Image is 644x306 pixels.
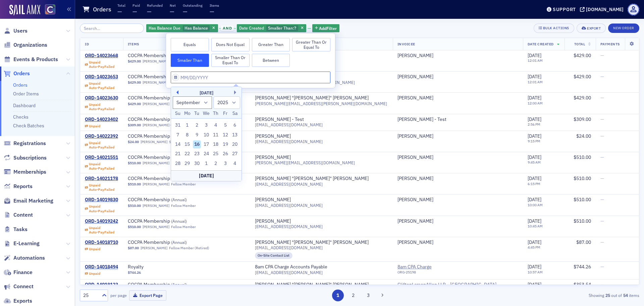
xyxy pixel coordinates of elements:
time: 2:56 PM [528,122,540,127]
div: Choose Wednesday, September 17th, 2025 [202,140,210,148]
button: Next Month [234,90,238,94]
span: [EMAIL_ADDRESS][DOMAIN_NAME] [255,122,323,127]
span: — [170,8,174,15]
div: Choose Friday, September 19th, 2025 [221,140,229,148]
div: ORD-14023668 [85,53,118,59]
div: ORD-14018123 [85,282,118,288]
div: [PERSON_NAME] [397,53,433,59]
div: Choose Sunday, September 7th, 2025 [174,131,182,139]
a: COCPA Membership (Annual) [128,155,212,161]
span: and [221,26,234,31]
span: COCPA Membership [128,155,212,161]
a: [PERSON_NAME] [397,176,433,182]
span: [DATE] [528,52,541,58]
span: [PERSON_NAME][EMAIL_ADDRESS][DOMAIN_NAME] [255,160,355,165]
div: We [202,110,210,118]
a: [PERSON_NAME] [397,155,433,161]
div: [PERSON_NAME] [397,74,433,80]
a: ORD-14021178 [85,176,118,182]
span: [DATE] [528,133,541,139]
span: Orders [13,70,30,77]
a: [PERSON_NAME] [141,140,167,144]
button: Greater Than or Equal To [292,38,330,51]
span: Connect [13,283,34,290]
p: Items [210,3,219,8]
span: $429.00 [128,80,141,85]
span: Grace Carlson [397,74,518,80]
a: 8am CPA Charge [397,264,459,270]
span: $510.00 [128,161,141,165]
button: Greater Than [252,38,290,51]
div: Choose Friday, September 26th, 2025 [221,150,229,158]
a: [PERSON_NAME] [397,197,433,203]
a: COCPA Membership (Annual) [128,239,212,246]
div: Has Balance [146,24,218,33]
div: Choose Wednesday, October 1st, 2025 [202,160,210,168]
span: $429.00 [128,59,141,63]
div: [DATE] [171,170,241,181]
div: [PERSON_NAME] - Test [255,117,304,123]
button: Export [577,24,606,33]
a: CliftonLarsonAllen LLP – [GEOGRAPHIC_DATA] [397,282,496,288]
input: MM/DD/YYYY [171,72,330,83]
span: CliftonLarsonAllen LLP – Denver [397,282,496,288]
span: E-Learning [13,240,40,247]
p: Refunded [147,3,163,8]
button: 1 [332,290,344,301]
a: COCPA Membership (Annual) [128,176,212,182]
a: [PERSON_NAME] [143,182,169,186]
div: Choose Friday, September 12th, 2025 [221,131,229,139]
a: COCPA Membership (Annual) [128,53,212,59]
a: [PERSON_NAME] [143,225,169,229]
a: Users [4,27,28,35]
div: Choose Wednesday, September 3rd, 2025 [202,121,210,129]
div: [PERSON_NAME] - Test [397,117,446,123]
span: COCPA Membership [128,218,212,224]
div: Choose Saturday, September 6th, 2025 [231,121,239,129]
div: [PERSON_NAME] "[PERSON_NAME]" [PERSON_NAME] [255,239,369,246]
div: Choose Thursday, September 25th, 2025 [212,150,220,158]
time: 9:45 AM [528,160,541,165]
div: Choose Saturday, October 4th, 2025 [231,160,239,168]
button: 3 [363,290,374,301]
div: [PERSON_NAME] [255,218,291,224]
div: Choose Monday, September 15th, 2025 [183,140,191,148]
div: [PERSON_NAME] "[PERSON_NAME]" [PERSON_NAME] [255,282,369,288]
div: Choose Wednesday, September 10th, 2025 [202,131,210,139]
button: AddFilter [312,24,340,33]
a: [PERSON_NAME] [143,59,169,63]
span: [DATE] [528,175,541,181]
a: Checks [13,114,29,120]
span: COCPA Membership [128,95,212,101]
a: [PERSON_NAME] [397,95,433,101]
a: COCPA Membership (Annual) [128,218,212,224]
a: [PERSON_NAME] [143,102,169,106]
div: Mo [183,110,191,118]
span: $24.00 [576,133,591,139]
a: [PERSON_NAME] [397,133,433,139]
div: Choose Tuesday, September 23rd, 2025 [193,150,201,158]
div: Auto-Pay Failed [89,64,114,69]
img: SailAMX [9,5,40,15]
span: $24.00 [128,140,139,144]
time: 12:00 AM [528,101,543,105]
span: Payments [600,42,620,46]
span: COCPA Membership [128,117,212,123]
div: Choose Wednesday, September 24th, 2025 [202,150,210,158]
span: ( Annual ) [171,282,187,287]
a: Automations [4,254,45,262]
div: [DOMAIN_NAME] [586,6,624,12]
div: Choose Monday, September 29th, 2025 [183,160,191,168]
span: [DATE] [528,74,541,80]
button: New Order [608,24,639,33]
a: New Order [608,25,639,31]
a: ORD-14021551 [85,155,118,161]
div: Choose Tuesday, September 9th, 2025 [193,131,201,139]
span: Content [13,211,33,219]
div: [PERSON_NAME] "[PERSON_NAME]" [PERSON_NAME] [255,176,369,182]
span: $510.00 [574,154,591,160]
span: ( Annual ) [171,218,187,224]
span: $309.00 [574,116,591,122]
div: Student Member [169,140,196,144]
